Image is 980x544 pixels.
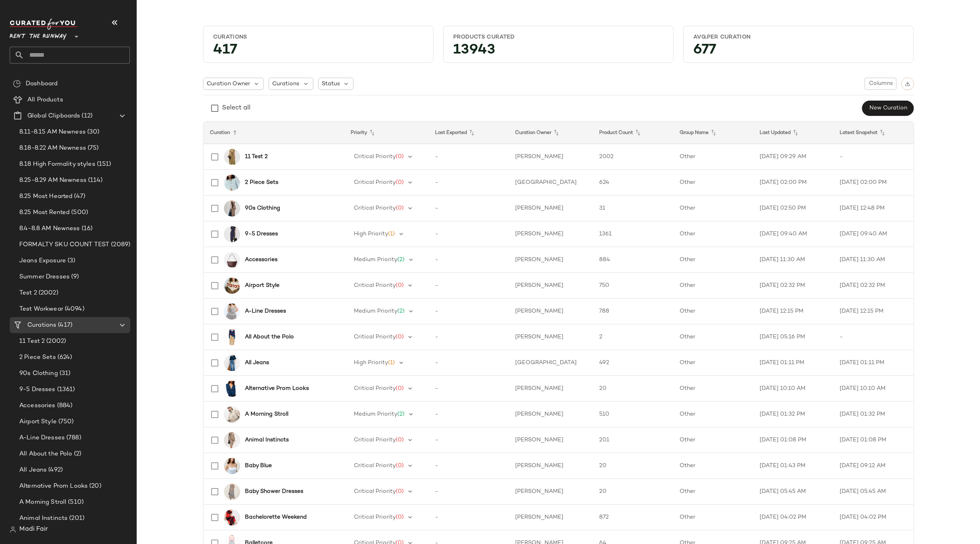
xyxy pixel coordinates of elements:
[593,376,673,402] td: 20
[47,466,63,475] span: (492)
[865,78,896,90] button: Columns
[19,256,66,266] span: Jeans Exposure
[429,221,509,247] td: -
[56,353,72,362] span: (624)
[224,200,240,216] img: SAO180.jpg
[593,350,673,376] td: 492
[245,462,272,470] b: Baby Blue
[19,466,47,475] span: All Jeans
[593,427,673,453] td: 201
[753,505,833,530] td: [DATE] 04:02 PM
[19,240,109,249] span: FORMALTY SKU COUNT TEST
[13,80,21,88] img: svg%3e
[593,196,673,221] td: 31
[429,144,509,170] td: -
[245,256,277,264] b: Accessories
[753,479,833,505] td: [DATE] 05:45 AM
[245,204,280,212] b: 90s Clothing
[19,385,55,394] span: 9-5 Dresses
[869,105,907,111] span: New Curation
[224,175,240,191] img: LEJ23.jpg
[673,324,753,350] td: Other
[429,402,509,427] td: -
[593,299,673,324] td: 788
[833,350,913,376] td: [DATE] 01:11 PM
[593,170,673,196] td: 624
[354,257,397,263] span: Medium Priority
[593,505,673,530] td: 872
[70,272,79,282] span: (9)
[862,101,914,116] button: New Curation
[19,449,72,459] span: All About the Polo
[509,196,593,221] td: [PERSON_NAME]
[753,221,833,247] td: [DATE] 09:40 AM
[447,44,670,59] div: 13943
[673,299,753,324] td: Other
[593,324,673,350] td: 2
[19,288,37,298] span: Test 2
[272,80,299,88] span: Curations
[27,95,63,105] span: All Products
[19,482,88,491] span: Alternative Prom Looks
[245,359,269,367] b: All Jeans
[37,288,58,298] span: (2002)
[224,355,240,371] img: MTHR30.jpg
[397,257,405,263] span: (2)
[245,307,286,315] b: A-Line Dresses
[687,44,910,59] div: 677
[396,463,404,469] span: (0)
[19,192,72,201] span: 8.25 Most Hearted
[19,272,70,282] span: Summer Dresses
[753,350,833,376] td: [DATE] 01:11 PM
[19,337,45,346] span: 11 Test 2
[354,179,396,185] span: Critical Priority
[86,144,99,153] span: (75)
[245,281,279,290] b: Airport Style
[224,278,240,294] img: IME1.jpg
[509,170,593,196] td: [GEOGRAPHIC_DATA]
[429,196,509,221] td: -
[65,433,81,443] span: (788)
[593,273,673,299] td: 750
[19,417,57,427] span: Airport Style
[19,224,80,233] span: 8.4-8.8 AM Newness
[396,437,404,443] span: (0)
[429,479,509,505] td: -
[245,178,278,187] b: 2 Piece Sets
[19,144,86,153] span: 8.18-8.22 AM Newness
[396,205,404,211] span: (0)
[19,128,86,137] span: 8.11-8.15 AM Newness
[10,19,78,30] img: cfy_white_logo.C9jOOHJF.svg
[833,453,913,479] td: [DATE] 09:12 AM
[19,498,66,507] span: A Morning Stroll
[673,427,753,453] td: Other
[56,321,72,330] span: (417)
[245,436,289,444] b: Animal Instincts
[429,170,509,196] td: -
[753,427,833,453] td: [DATE] 01:08 PM
[509,247,593,273] td: [PERSON_NAME]
[673,402,753,427] td: Other
[509,221,593,247] td: [PERSON_NAME]
[10,27,67,42] span: Rent the Runway
[66,498,84,507] span: (510)
[453,33,664,41] div: Products Curated
[673,221,753,247] td: Other
[222,103,251,113] div: Select all
[753,376,833,402] td: [DATE] 10:10 AM
[354,308,397,314] span: Medium Priority
[58,369,71,378] span: (31)
[322,80,340,88] span: Status
[833,196,913,221] td: [DATE] 12:48 PM
[19,176,86,185] span: 8.25-8.29 AM Newness
[207,44,430,59] div: 417
[397,411,405,417] span: (2)
[429,122,509,144] th: Last Exported
[224,226,240,242] img: TNT330.jpg
[833,299,913,324] td: [DATE] 12:15 PM
[19,514,68,523] span: Animal Instincts
[593,122,673,144] th: Product Count
[833,273,913,299] td: [DATE] 02:32 PM
[388,231,395,237] span: (1)
[509,273,593,299] td: [PERSON_NAME]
